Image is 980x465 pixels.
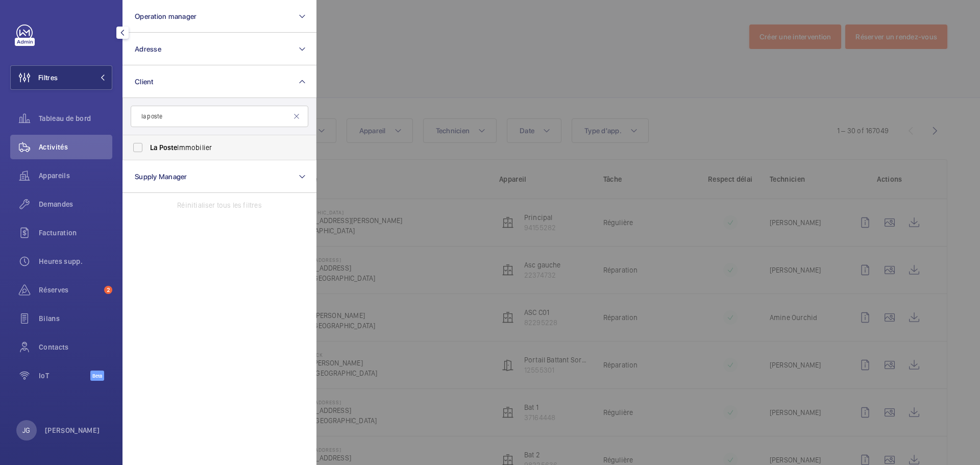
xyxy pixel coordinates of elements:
span: Bilans [39,313,112,324]
span: Filtres [38,72,58,83]
span: Beta [90,371,104,381]
p: JG [22,425,30,435]
span: 2 [104,286,112,294]
span: Facturation [39,228,112,238]
p: [PERSON_NAME] [45,425,100,435]
span: Heures supp. [39,256,112,266]
button: Filtres [10,65,112,90]
span: Appareils [39,170,112,181]
span: Contacts [39,342,112,352]
span: Demandes [39,199,112,209]
span: Réserves [39,285,100,295]
span: Activités [39,142,112,152]
span: Tableau de bord [39,113,112,124]
span: IoT [39,371,90,381]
